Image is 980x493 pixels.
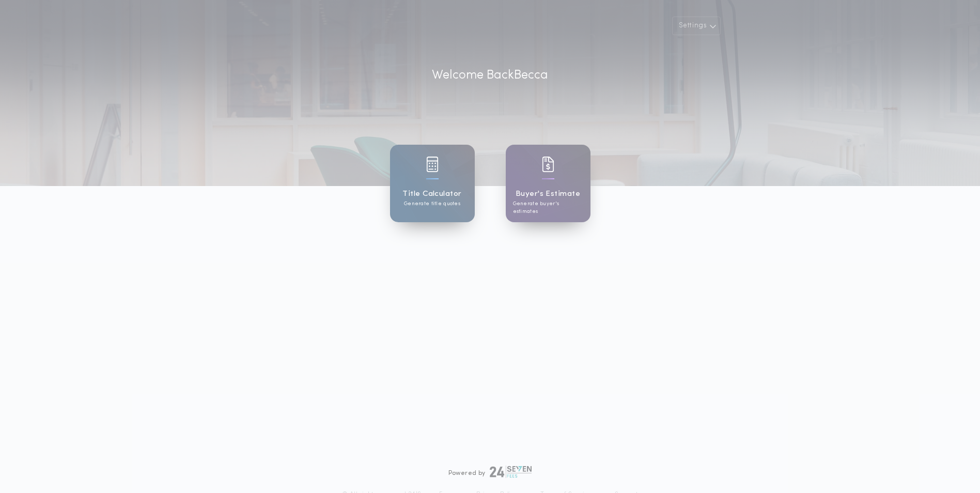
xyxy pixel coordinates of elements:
[404,200,460,208] p: Generate title quotes
[448,466,532,478] div: Powered by
[432,66,548,85] p: Welcome Back Becca
[672,17,721,35] button: Settings
[490,466,532,478] img: logo
[426,157,439,172] img: card icon
[390,145,475,222] a: card iconTitle CalculatorGenerate title quotes
[506,145,590,222] a: card iconBuyer's EstimateGenerate buyer's estimates
[542,157,554,172] img: card icon
[513,200,583,215] p: Generate buyer's estimates
[516,188,580,200] h1: Buyer's Estimate
[402,188,461,200] h1: Title Calculator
